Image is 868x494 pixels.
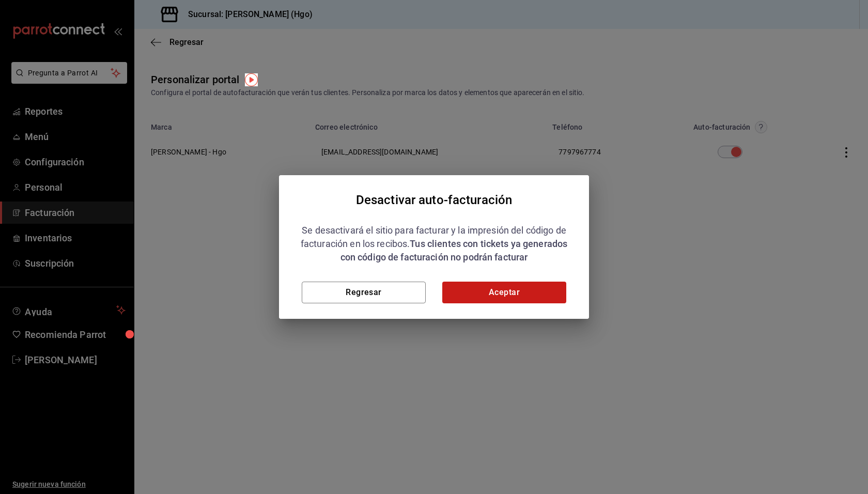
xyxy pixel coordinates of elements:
p: Se desactivará el sitio para facturar y la impresión del código de facturación en los recibos. [295,224,574,272]
img: Tooltip marker [245,73,258,86]
h6: Desactivar auto-facturación [295,191,574,209]
span: Tus clientes con tickets ya generados con código de facturación no podrán facturar [340,238,568,263]
button: Regresar [302,282,426,303]
button: Aceptar [442,282,566,303]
